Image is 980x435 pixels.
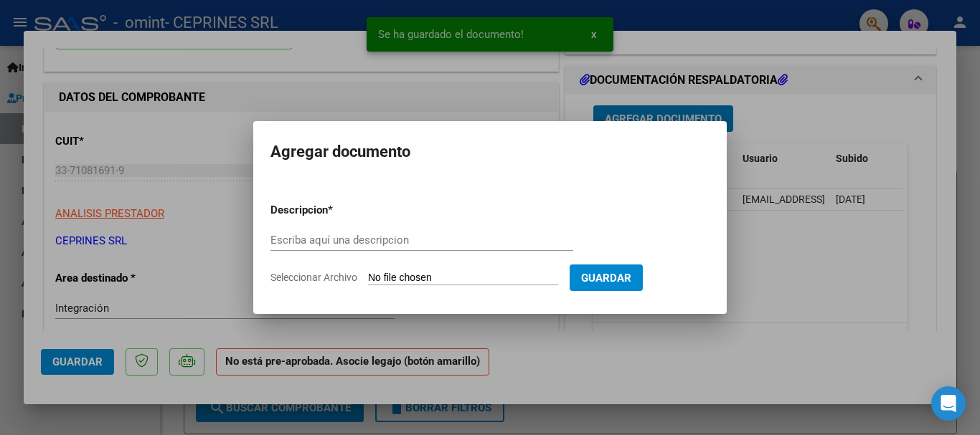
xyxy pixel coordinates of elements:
[570,264,643,291] button: Guardar
[270,202,402,219] p: Descripcion
[931,386,966,421] div: Open Intercom Messenger
[581,272,631,285] span: Guardar
[270,272,357,283] span: Seleccionar Archivo
[270,138,710,166] h2: Agregar documento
